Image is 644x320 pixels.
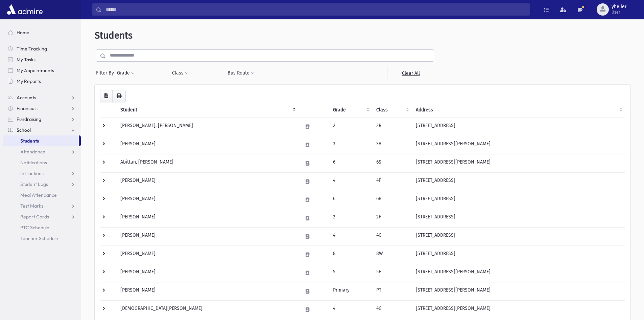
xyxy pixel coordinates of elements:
[117,67,135,79] button: Grade
[3,103,81,114] a: Financials
[372,227,412,246] td: 4G
[20,214,49,220] span: Report Cards
[3,135,79,146] a: Students
[116,154,299,172] td: Abittan, [PERSON_NAME]
[17,78,41,84] span: My Reports
[3,179,81,190] a: Student Logs
[116,172,299,191] td: [PERSON_NAME]
[116,282,299,300] td: [PERSON_NAME]
[116,264,299,282] td: [PERSON_NAME]
[372,209,412,227] td: 2F
[5,3,44,16] img: AdmirePro
[20,235,58,241] span: Teacher Schedule
[372,102,412,118] th: Class: activate to sort column ascending
[116,102,299,118] th: Student: activate to sort column descending
[20,170,44,176] span: Infractions
[372,118,412,136] td: 2R
[3,114,81,125] a: Fundraising
[3,157,81,168] a: Notifications
[372,246,412,264] td: 8W
[412,102,625,118] th: Address: activate to sort column ascending
[3,146,81,157] a: Attendance
[116,118,299,136] td: [PERSON_NAME], [PERSON_NAME]
[116,246,299,264] td: [PERSON_NAME]
[412,172,625,191] td: [STREET_ADDRESS]
[329,191,372,209] td: 6
[20,138,39,144] span: Students
[412,264,625,282] td: [STREET_ADDRESS][PERSON_NAME]
[372,300,412,319] td: 4G
[102,3,530,16] input: Search
[612,4,626,9] span: yheller
[3,233,81,244] a: Teacher Schedule
[3,211,81,222] a: Report Cards
[20,181,48,187] span: Student Logs
[17,94,36,101] span: Accounts
[329,300,372,319] td: 4
[3,76,81,87] a: My Reports
[3,27,81,38] a: Home
[116,136,299,154] td: [PERSON_NAME]
[412,300,625,319] td: [STREET_ADDRESS][PERSON_NAME]
[112,90,126,102] button: Print
[412,136,625,154] td: [STREET_ADDRESS][PERSON_NAME]
[3,54,81,65] a: My Tasks
[329,136,372,154] td: 3
[372,154,412,172] td: 6S
[329,246,372,264] td: 8
[172,67,189,79] button: Class
[412,246,625,264] td: [STREET_ADDRESS]
[17,116,41,122] span: Fundraising
[412,227,625,246] td: [STREET_ADDRESS]
[412,282,625,300] td: [STREET_ADDRESS][PERSON_NAME]
[20,159,47,166] span: Notifications
[3,168,81,179] a: Infractions
[3,92,81,103] a: Accounts
[412,191,625,209] td: [STREET_ADDRESS]
[3,65,81,76] a: My Appointments
[329,118,372,136] td: 2
[3,125,81,135] a: School
[372,136,412,154] td: 3A
[412,154,625,172] td: [STREET_ADDRESS][PERSON_NAME]
[329,102,372,118] th: Grade: activate to sort column ascending
[612,9,626,15] span: User
[100,90,113,102] button: CSV
[20,203,43,209] span: Test Marks
[3,190,81,200] a: Meal Attendance
[329,282,372,300] td: Primary
[3,43,81,54] a: Time Tracking
[17,29,29,36] span: Home
[372,264,412,282] td: 5E
[17,46,47,52] span: Time Tracking
[372,191,412,209] td: 6B
[116,227,299,246] td: [PERSON_NAME]
[17,105,38,111] span: Financials
[329,264,372,282] td: 5
[116,191,299,209] td: [PERSON_NAME]
[116,300,299,319] td: [DEMOGRAPHIC_DATA][PERSON_NAME]
[387,67,434,79] a: Clear All
[20,149,45,155] span: Attendance
[17,57,35,63] span: My Tasks
[20,225,49,231] span: PTC Schedule
[3,200,81,211] a: Test Marks
[96,69,117,77] span: Filter By
[20,192,57,198] span: Meal Attendance
[412,209,625,227] td: [STREET_ADDRESS]
[17,67,54,73] span: My Appointments
[329,154,372,172] td: 6
[17,127,31,133] span: School
[329,227,372,246] td: 4
[329,209,372,227] td: 2
[3,222,81,233] a: PTC Schedule
[116,209,299,227] td: [PERSON_NAME]
[372,282,412,300] td: PT
[372,172,412,191] td: 4F
[412,118,625,136] td: [STREET_ADDRESS]
[227,67,255,79] button: Bus Route
[329,172,372,191] td: 4
[95,30,133,41] span: Students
